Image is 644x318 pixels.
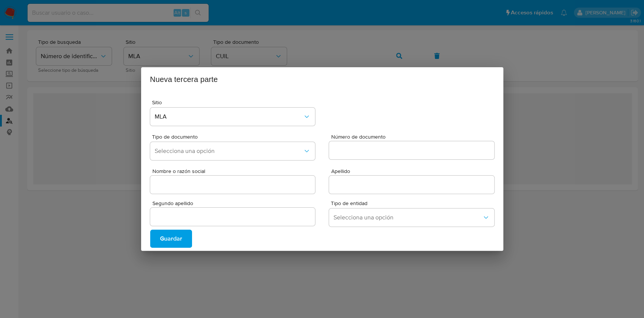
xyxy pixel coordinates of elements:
h2: Nueva tercera parte [150,73,494,85]
span: Nombre o razón social [152,168,318,174]
span: Tipo de documento [152,134,317,139]
span: Número de documento [331,134,496,140]
span: Selecciona una opción [334,214,482,221]
button: site_id [150,108,315,126]
span: Sitio [152,100,317,105]
span: Tipo de entidad [331,201,496,206]
button: entity_type [329,208,494,227]
span: Segundo apellido [152,201,318,206]
span: MLA [155,113,303,120]
span: Selecciona una opción [155,147,303,155]
button: doc_type [150,142,315,160]
span: Apellido [331,168,496,174]
button: Guardar [150,230,192,248]
span: Guardar [160,230,182,247]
